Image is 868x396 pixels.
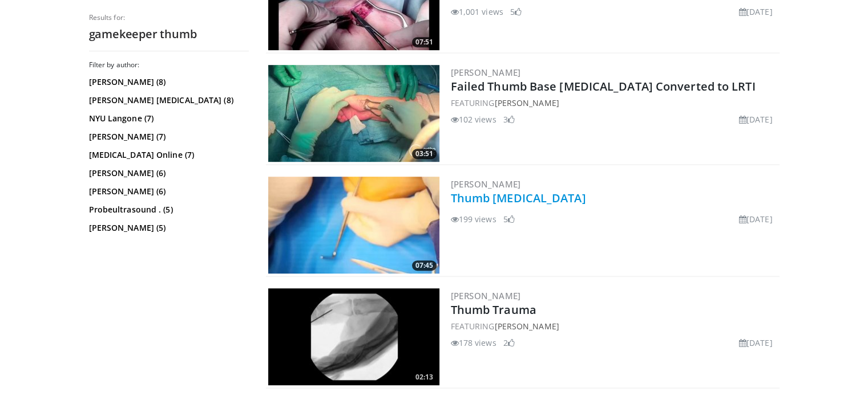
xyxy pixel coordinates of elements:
a: NYU Langone (7) [89,113,246,124]
h2: gamekeeper thumb [89,27,249,42]
a: [PERSON_NAME] [451,178,521,190]
a: Thumb [MEDICAL_DATA] [451,190,586,206]
a: [PERSON_NAME] [451,290,521,301]
div: FEATURING [451,97,777,109]
li: 199 views [451,213,496,225]
a: [PERSON_NAME] [494,97,559,108]
li: 1,001 views [451,6,503,18]
li: 102 views [451,113,496,125]
a: [PERSON_NAME] [451,67,521,78]
a: [PERSON_NAME] (6) [89,168,246,179]
li: [DATE] [739,213,773,225]
a: [PERSON_NAME] [MEDICAL_DATA] (8) [89,95,246,106]
li: 178 views [451,337,496,349]
li: 3 [503,113,515,125]
h3: Filter by author: [89,60,249,70]
li: [DATE] [739,337,773,349]
div: FEATURING [451,320,777,332]
a: Thumb Trauma [451,302,536,317]
a: [PERSON_NAME] [494,321,559,332]
span: 02:13 [412,372,437,382]
p: Results for: [89,13,249,22]
img: f3f88211-1d9e-450a-ad3a-8126fa7483a6.300x170_q85_crop-smart_upscale.jpg [268,65,439,162]
span: 07:51 [412,37,437,47]
a: 02:13 [268,288,439,385]
span: 03:51 [412,149,437,159]
img: 25accabe-3430-49c4-9eef-12defd0d8819.300x170_q85_crop-smart_upscale.jpg [268,288,439,385]
a: [PERSON_NAME] (6) [89,186,246,197]
a: 03:51 [268,65,439,162]
a: Failed Thumb Base [MEDICAL_DATA] Converted to LRTI [451,79,756,94]
a: Probeultrasound . (5) [89,204,246,215]
a: [PERSON_NAME] (8) [89,76,246,88]
a: 07:45 [268,177,439,273]
li: 2 [503,337,515,349]
a: [PERSON_NAME] (7) [89,131,246,142]
li: 5 [503,213,515,225]
li: [DATE] [739,6,773,18]
a: [MEDICAL_DATA] Online (7) [89,149,246,161]
li: [DATE] [739,113,773,125]
span: 07:45 [412,260,437,271]
img: 7d8b3c25-a9a4-459b-b693-7f169858dc52.300x170_q85_crop-smart_upscale.jpg [268,177,439,273]
li: 5 [510,6,522,18]
a: [PERSON_NAME] (5) [89,222,246,234]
